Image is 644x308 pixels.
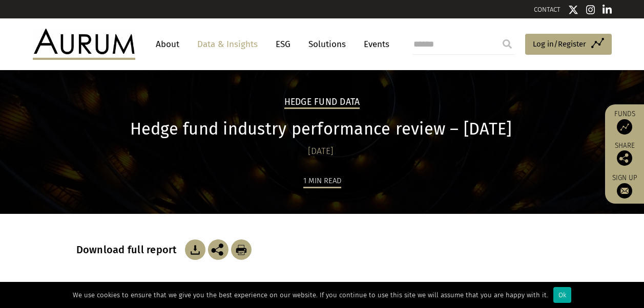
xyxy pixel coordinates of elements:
a: Solutions [303,35,351,54]
a: Events [359,35,389,54]
a: CONTACT [534,6,560,13]
a: About [151,35,184,54]
h1: Hedge fund industry performance review – [DATE] [76,119,566,139]
a: Sign up [610,173,639,199]
input: Submit [497,34,517,54]
img: Twitter icon [568,5,578,15]
img: Download Article [231,239,252,260]
img: Share this post [617,150,632,166]
div: Ok [553,287,571,303]
div: Share [610,142,639,166]
a: Data & Insights [192,35,263,54]
h3: Download full report [76,244,182,256]
img: Instagram icon [586,5,595,15]
a: Funds [610,109,639,135]
div: [DATE] [76,144,566,159]
img: Access Funds [617,119,632,135]
a: ESG [271,35,296,54]
img: Linkedin icon [603,5,612,15]
div: 1 min read [303,174,341,188]
img: Sign up to our newsletter [617,183,632,199]
img: Share this post [208,239,228,260]
img: Download Article [185,239,205,260]
span: Log in/Register [533,38,586,50]
h2: Hedge Fund Data [284,97,360,109]
a: Log in/Register [525,34,612,55]
img: Aurum [33,29,135,59]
